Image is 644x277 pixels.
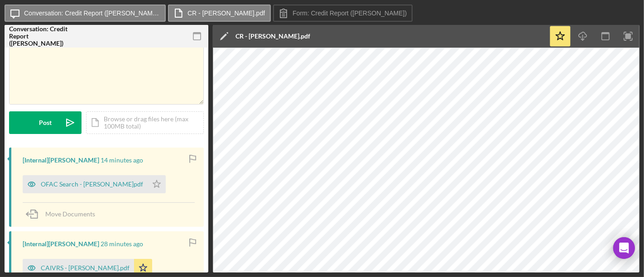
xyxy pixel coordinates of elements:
[168,5,271,22] button: CR - [PERSON_NAME].pdf
[23,203,104,225] button: Move Documents
[101,240,143,248] time: 2025-10-08 17:13
[41,264,130,272] div: CAIVRS - [PERSON_NAME].pdf
[23,240,99,248] div: [Internal] [PERSON_NAME]
[5,5,166,22] button: Conversation: Credit Report ([PERSON_NAME])
[235,33,310,40] div: CR - [PERSON_NAME].pdf
[273,5,413,22] button: Form: Credit Report ([PERSON_NAME])
[187,10,265,17] label: CR - [PERSON_NAME].pdf
[613,237,635,259] div: Open Intercom Messenger
[24,10,160,17] label: Conversation: Credit Report ([PERSON_NAME])
[23,259,152,277] button: CAIVRS - [PERSON_NAME].pdf
[45,210,95,218] span: Move Documents
[39,111,52,134] div: Post
[9,111,82,134] button: Post
[293,10,407,17] label: Form: Credit Report ([PERSON_NAME])
[23,175,166,193] button: OFAC Search - [PERSON_NAME]pdf
[9,25,72,47] div: Conversation: Credit Report ([PERSON_NAME])
[23,157,99,164] div: [Internal] [PERSON_NAME]
[41,181,143,188] div: OFAC Search - [PERSON_NAME]pdf
[101,157,143,164] time: 2025-10-08 17:26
